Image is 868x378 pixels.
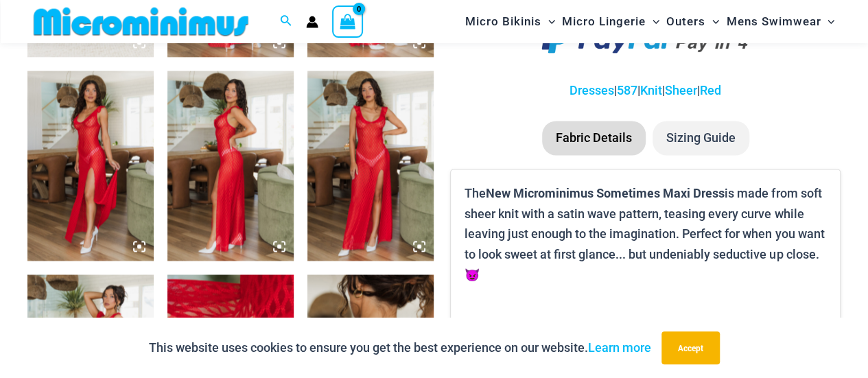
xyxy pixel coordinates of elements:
[726,4,821,39] span: Mens Swimwear
[723,4,838,39] a: Mens SwimwearMenu ToggleMenu Toggle
[280,13,292,30] a: Search icon link
[653,121,749,155] li: Sizing Guide
[167,71,294,260] img: Sometimes Red 587 Dress
[541,4,555,39] span: Menu Toggle
[465,183,826,285] p: The is made from soft sheer knit with a satin wave pattern, teasing every curve while leaving jus...
[27,71,154,260] img: Sometimes Red 587 Dress
[307,71,434,260] img: Sometimes Red 587 Dress
[661,331,720,364] button: Accept
[700,83,721,97] a: Red
[705,4,719,39] span: Menu Toggle
[646,4,659,39] span: Menu Toggle
[149,338,651,358] p: This website uses cookies to ensure you get the best experience on our website.
[588,340,651,355] a: Learn more
[465,4,541,39] span: Micro Bikinis
[306,16,318,28] a: Account icon link
[640,83,662,97] a: Knit
[486,185,725,201] b: New Microminimus Sometimes Maxi Dress
[570,83,614,97] a: Dresses
[462,4,559,39] a: Micro BikinisMenu ToggleMenu Toggle
[542,121,646,155] li: Fabric Details
[28,6,254,37] img: MM SHOP LOGO FLAT
[562,4,646,39] span: Micro Lingerie
[663,4,723,39] a: OutersMenu ToggleMenu Toggle
[821,4,834,39] span: Menu Toggle
[665,83,697,97] a: Sheer
[450,80,841,101] p: | | | |
[617,83,637,97] a: 587
[332,5,364,37] a: View Shopping Cart, empty
[666,4,705,39] span: Outers
[460,2,841,41] nav: Site Navigation
[559,4,663,39] a: Micro LingerieMenu ToggleMenu Toggle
